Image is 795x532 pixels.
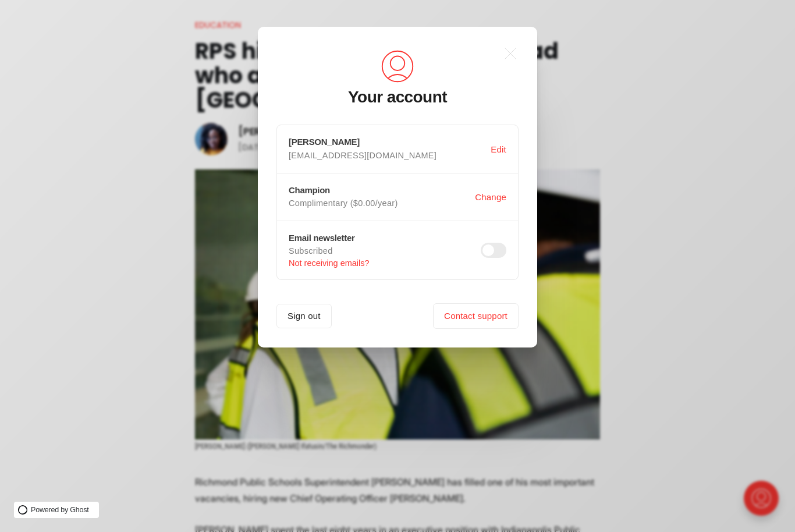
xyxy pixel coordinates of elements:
h3: Champion [289,185,475,195]
h3: [PERSON_NAME] [289,137,491,147]
p: Subscribed [289,246,476,268]
h3: Email newsletter [289,233,481,243]
h2: Your account [348,88,447,107]
a: Powered by Ghost [14,502,99,518]
button: Not receiving emails? [289,258,370,268]
button: logout [276,304,332,328]
p: [EMAIL_ADDRESS][DOMAIN_NAME] [289,150,486,161]
p: Complimentary ($0.00/year) [289,198,470,209]
a: Contact support [433,303,519,329]
button: Change [473,186,509,208]
button: Edit [488,138,509,160]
